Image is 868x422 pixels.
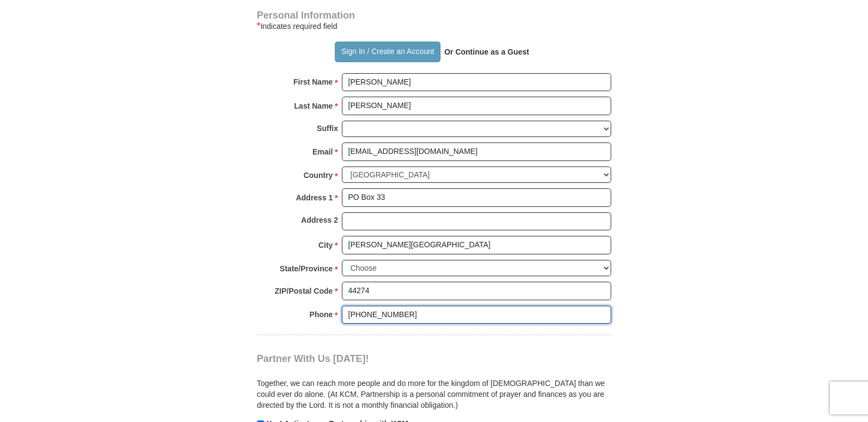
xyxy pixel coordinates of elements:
strong: Email [312,144,333,159]
strong: Last Name [294,98,333,114]
strong: ZIP/Postal Code [275,283,333,299]
strong: Or Continue as a Guest [444,47,529,56]
button: Sign In / Create an Account [335,41,440,62]
div: Indicates required field [257,20,611,33]
p: Together, we can reach more people and do more for the kingdom of [DEMOGRAPHIC_DATA] than we coul... [257,378,611,411]
strong: City [318,237,333,253]
strong: Phone [310,307,333,322]
span: Partner With Us [DATE]! [257,353,369,364]
strong: State/Province [280,261,333,276]
strong: Suffix [317,121,338,136]
h4: Personal Information [257,11,611,20]
strong: First Name [293,74,333,90]
strong: Address 1 [296,190,333,205]
strong: Country [304,168,333,183]
strong: Address 2 [301,212,338,228]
